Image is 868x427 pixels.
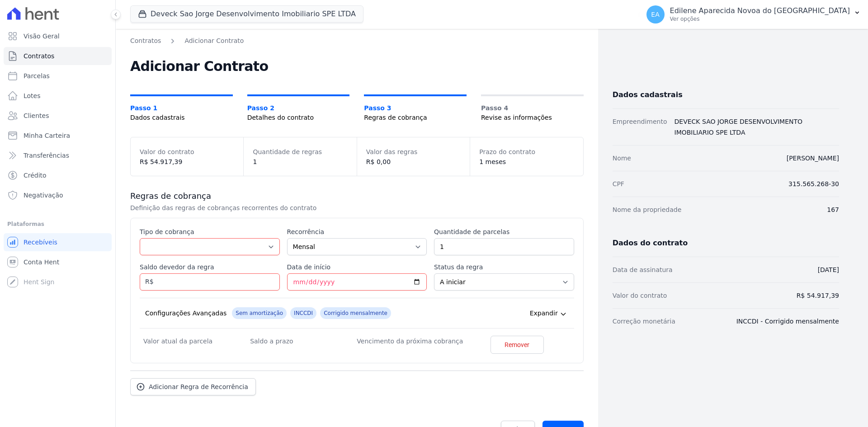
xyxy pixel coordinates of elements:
[140,263,280,272] label: Saldo devedor da regra
[613,237,839,249] h3: Dados do contrato
[130,113,233,122] span: Dados cadastrais
[613,290,667,301] dt: Valor do contrato
[481,103,584,113] span: Passo 4
[232,307,287,319] span: Sem amortização
[4,166,112,184] a: Crédito
[613,178,624,189] dt: CPF
[149,382,248,391] span: Adicionar Regra de Recorrência
[130,378,256,395] a: Adicionar Regra de Recorrência
[130,5,363,23] button: Deveck Sao Jorge Desenvolvimento Imobiliario SPE LTDA
[24,71,50,80] span: Parcelas
[24,151,69,160] span: Transferências
[481,113,584,122] span: Revise as informações
[613,89,839,101] h3: Dados cadastrais
[140,146,234,157] dt: Valor do contrato
[675,116,839,138] dd: DEVECK SAO JORGE DESENVOLVIMENTO IMOBILIARIO SPE LTDA
[24,258,59,267] span: Conta Hent
[287,227,427,236] label: Recorrência
[4,47,112,65] a: Contratos
[290,307,316,319] span: INCCDI
[4,146,112,164] a: Transferências
[639,2,868,27] button: EA Edilene Aparecida Novoa do [GEOGRAPHIC_DATA] Ver opções
[4,107,112,125] a: Clientes
[24,32,60,41] span: Visão Geral
[145,309,226,318] div: Configurações Avançadas
[247,113,350,122] span: Detalhes do contrato
[253,157,347,167] dd: 1
[736,316,839,327] dd: INCCDI - Corrigido mensalmente
[184,36,244,46] a: Adicionar Contrato
[357,336,463,347] dt: Vencimento da próxima cobrança
[491,336,544,354] a: Remover
[670,15,850,23] p: Ver opções
[4,87,112,105] a: Lotes
[613,153,631,164] dt: Nome
[24,111,49,120] span: Clientes
[434,263,574,272] label: Status da regra
[613,116,667,138] dt: Empreendimento
[366,157,461,167] dd: R$ 0,00
[364,103,467,113] span: Passo 3
[140,157,234,167] dd: R$ 54.917,39
[253,146,347,157] dt: Quantidade de regras
[130,191,584,202] h3: Regras de cobrança
[364,113,467,122] span: Regras de cobrança
[788,178,839,189] dd: 315.565.268-30
[24,91,41,100] span: Lotes
[4,127,112,145] a: Minha Carteira
[130,60,584,73] h2: Adicionar Contrato
[250,336,357,347] dt: Saldo a prazo
[4,233,112,251] a: Recebíveis
[24,238,57,247] span: Recebíveis
[320,307,391,319] span: Corrigido mensalmente
[670,6,850,15] p: Edilene Aparecida Novoa do [GEOGRAPHIC_DATA]
[613,264,673,275] dt: Data de assinatura
[613,316,675,327] dt: Correção monetária
[140,227,280,236] label: Tipo de cobrança
[130,36,161,46] a: Contratos
[7,219,108,230] div: Plataformas
[24,52,54,61] span: Contratos
[613,204,682,215] dt: Nome da propriedade
[24,131,70,140] span: Minha Carteira
[4,67,112,85] a: Parcelas
[434,227,574,236] label: Quantidade de parcelas
[130,36,584,46] nav: Breadcrumb
[247,103,350,113] span: Passo 2
[130,203,434,212] p: Definição das regras de cobranças recorrentes do contrato
[827,204,839,215] dd: 167
[24,191,63,200] span: Negativação
[130,103,233,113] span: Passo 1
[287,263,427,272] label: Data de início
[787,153,839,164] dd: [PERSON_NAME]
[4,27,112,45] a: Visão Geral
[366,146,461,157] dt: Valor das regras
[479,146,574,157] dt: Prazo do contrato
[530,309,558,318] span: Expandir
[479,157,574,167] dd: 1 meses
[143,336,250,347] dt: Valor atual da parcela
[24,171,47,180] span: Crédito
[797,290,839,301] dd: R$ 54.917,39
[140,272,154,286] span: R$
[130,94,584,122] nav: Progress
[505,340,529,349] span: Remover
[651,11,659,18] span: EA
[4,253,112,271] a: Conta Hent
[818,264,839,275] dd: [DATE]
[4,186,112,204] a: Negativação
